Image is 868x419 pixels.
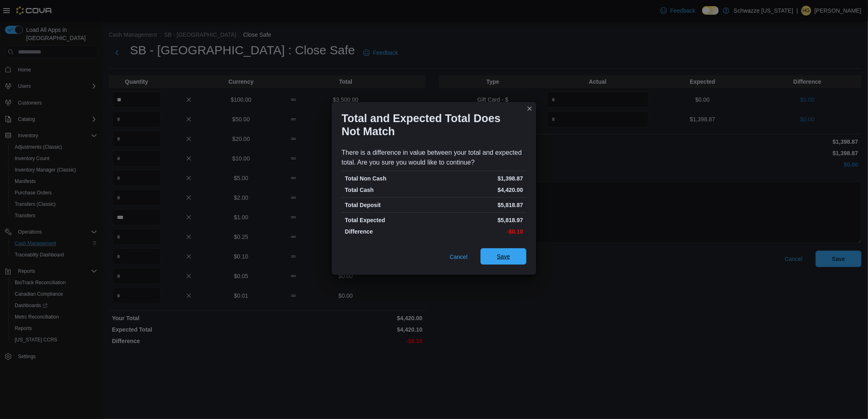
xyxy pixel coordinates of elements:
[436,216,523,224] p: $5,818.97
[342,148,526,167] div: There is a difference in value between your total and expected total. Are you sure you would like...
[450,253,468,261] span: Cancel
[345,201,432,209] p: Total Deposit
[436,201,523,209] p: $5,818.87
[481,248,526,265] button: Save
[497,252,510,261] span: Save
[345,216,432,224] p: Total Expected
[345,174,432,183] p: Total Non Cash
[345,227,432,236] p: Difference
[342,112,520,138] h1: Total and Expected Total Does Not Match
[436,227,523,236] p: -$0.10
[436,174,523,183] p: $1,398.87
[436,186,523,194] p: $4,420.00
[345,186,432,194] p: Total Cash
[525,104,535,114] button: Closes this modal window
[446,249,471,265] button: Cancel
